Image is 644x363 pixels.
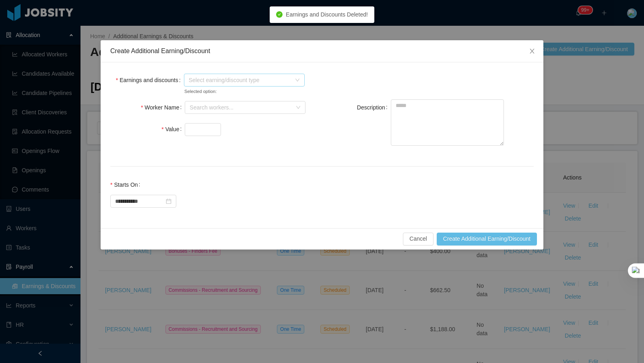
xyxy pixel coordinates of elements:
[110,181,143,188] label: Starts On
[184,88,287,95] small: Selected option:
[166,198,171,204] i: icon: calendar
[295,78,300,83] i: icon: down
[286,11,368,18] span: Earnings and Discounts Deleted!
[357,104,391,111] label: Description
[529,48,535,54] i: icon: close
[185,124,221,136] input: Value
[189,76,291,84] span: Select earning/discount type
[391,99,504,146] textarea: Description
[161,126,185,132] label: Value
[110,47,534,56] div: Create Additional Earning/Discount
[296,105,301,111] i: icon: down
[521,40,543,63] button: Close
[276,11,283,18] i: icon: check-circle
[116,77,184,83] label: Earnings and discounts
[403,233,433,245] button: Cancel
[141,104,185,111] label: Worker Name
[437,233,537,245] button: Create Additional Earning/Discount
[190,103,292,111] div: Search workers...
